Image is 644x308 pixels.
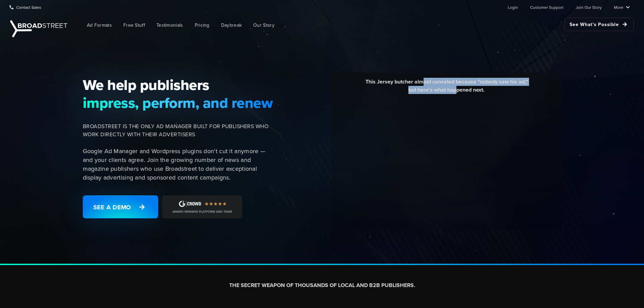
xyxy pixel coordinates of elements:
a: Free Stuff [118,18,150,33]
span: Our Story [253,22,275,29]
span: Testimonials [157,22,183,29]
a: Contact Sales [9,0,41,14]
p: Google Ad Manager and Wordpress plugins don't cut it anymore — and your clients agree. Join the g... [83,147,273,182]
a: More [614,0,630,14]
a: Pricing [190,18,215,33]
a: Login [508,0,518,14]
a: See a Demo [83,195,158,218]
h2: THE SECRET WEAPON OF THOUSANDS OF LOCAL AND B2B PUBLISHERS. [134,282,511,289]
span: Pricing [195,22,210,29]
nav: Main [71,14,634,36]
div: This Jersey butcher almost canceled because "nobody saw his ad," but here's what happened next. [337,78,556,99]
a: Join Our Story [576,0,602,14]
span: We help publishers [83,76,273,94]
span: Free Stuff [123,22,145,29]
span: impress, perform, and renew [83,94,273,112]
span: BROADSTREET IS THE ONLY AD MANAGER BUILT FOR PUBLISHERS WHO WORK DIRECTLY WITH THEIR ADVERTISERS [83,122,273,139]
a: Our Story [248,18,280,33]
a: See What's Possible [564,18,634,31]
span: Daybreak [221,22,242,29]
img: Broadstreet | The Ad Manager for Small Publishers [10,20,67,37]
span: Ad Formats [87,22,112,29]
a: Testimonials [151,18,188,33]
a: Daybreak [216,18,247,33]
iframe: YouTube video player [337,99,556,222]
a: Customer Support [530,0,564,14]
a: Ad Formats [82,18,117,33]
